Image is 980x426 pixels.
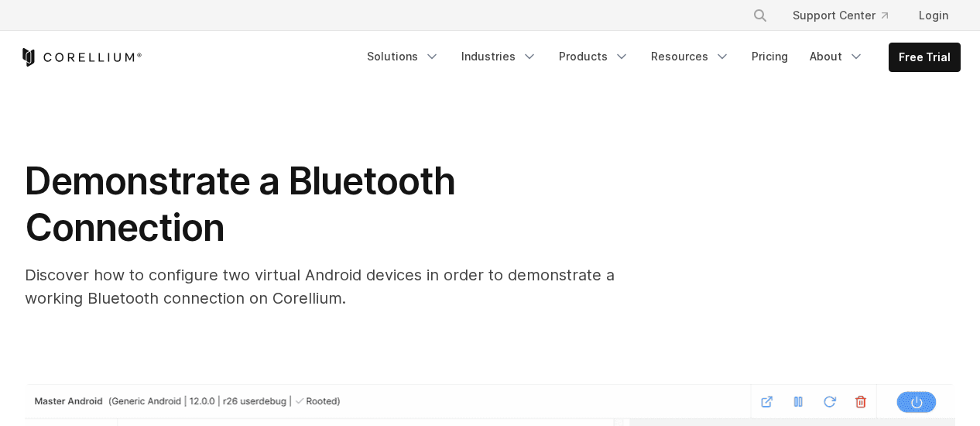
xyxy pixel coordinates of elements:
[550,43,639,70] a: Products
[734,2,961,29] div: Navigation Menu
[742,43,797,70] a: Pricing
[25,266,615,307] span: Discover how to configure two virtual Android devices in order to demonstrate a working Bluetooth...
[19,48,142,67] a: Corellium Home
[906,2,961,29] a: Login
[780,2,900,29] a: Support Center
[358,43,961,72] div: Navigation Menu
[746,2,774,29] button: Search
[452,43,547,70] a: Industries
[642,43,739,70] a: Resources
[358,43,449,70] a: Solutions
[889,43,960,71] a: Free Trial
[25,158,455,250] span: Demonstrate a Bluetooth Connection
[800,43,873,70] a: About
